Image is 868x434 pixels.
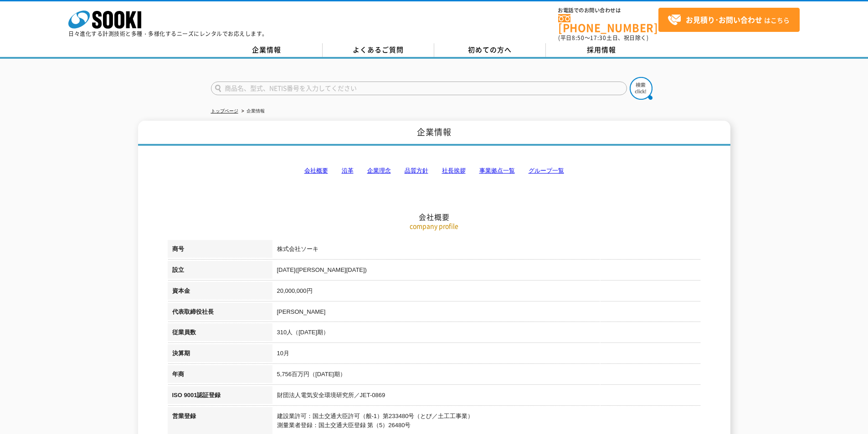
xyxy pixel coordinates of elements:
[138,121,730,146] h1: 企業情報
[168,221,701,231] p: company profile
[558,34,648,42] span: (平日 ～ 土日、祝日除く)
[211,108,238,113] a: トップページ
[668,13,790,27] span: はこちら
[405,167,428,174] a: 品質方針
[168,303,272,324] th: 代表取締役社長
[168,323,272,344] th: 従業員数
[590,34,606,42] span: 17:30
[168,261,272,282] th: 設立
[342,167,354,174] a: 沿革
[686,14,762,25] strong: お見積り･お問い合わせ
[272,261,701,282] td: [DATE]([PERSON_NAME][DATE])
[304,167,328,174] a: 会社概要
[168,121,701,222] h2: 会社概要
[572,34,585,42] span: 8:50
[211,82,627,95] input: 商品名、型式、NETIS番号を入力してください
[168,240,272,261] th: 商号
[168,344,272,365] th: 決算期
[658,8,800,32] a: お見積り･お問い合わせはこちら
[630,77,652,100] img: btn_search.png
[272,240,701,261] td: 株式会社ソーキ
[558,8,658,13] span: お電話でのお問い合わせは
[272,344,701,365] td: 10月
[211,43,323,57] a: 企業情報
[272,365,701,386] td: 5,756百万円（[DATE]期）
[529,167,564,174] a: グループ一覧
[168,386,272,407] th: ISO 9001認証登録
[558,14,658,33] a: [PHONE_NUMBER]
[272,303,701,324] td: [PERSON_NAME]
[272,282,701,303] td: 20,000,000円
[479,167,515,174] a: 事業拠点一覧
[546,43,657,57] a: 採用情報
[168,365,272,386] th: 年商
[367,167,391,174] a: 企業理念
[168,282,272,303] th: 資本金
[434,43,546,57] a: 初めての方へ
[68,31,268,36] p: 日々進化する計測技術と多種・多様化するニーズにレンタルでお応えします。
[468,45,512,55] span: 初めての方へ
[272,386,701,407] td: 財団法人電気安全環境研究所／JET-0869
[442,167,466,174] a: 社長挨拶
[272,323,701,344] td: 310人（[DATE]期）
[240,107,265,116] li: 企業情報
[323,43,434,57] a: よくあるご質問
